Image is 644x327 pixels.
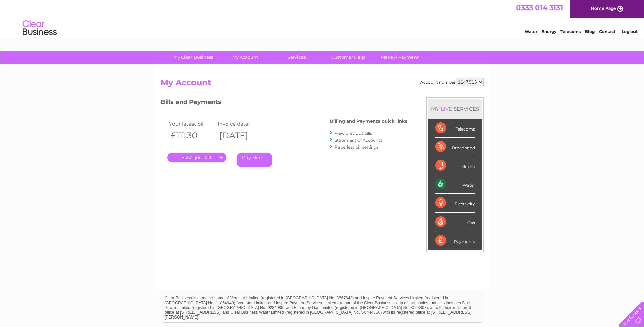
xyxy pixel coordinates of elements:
[335,144,379,150] a: Paperless bill settings
[167,128,216,142] th: £111.30
[439,106,454,112] div: LIVE
[161,97,407,109] h3: Bills and Payments
[237,153,272,167] a: Pay Here
[435,175,475,194] div: Water
[541,29,556,34] a: Energy
[216,128,265,142] th: [DATE]
[335,138,382,143] a: Statement of Accounts
[269,51,325,64] a: Services
[435,119,475,138] div: Telecoms
[525,29,537,34] a: Water
[435,213,475,231] div: Gas
[320,51,376,64] a: Customer Help
[420,78,484,86] div: Account number
[216,119,265,128] td: Invoice date
[585,29,595,34] a: Blog
[22,18,57,38] img: logo.png
[435,194,475,212] div: Electricity
[428,99,482,119] div: MY SERVICES
[372,51,428,64] a: Make A Payment
[516,3,563,12] a: 0333 014 3131
[435,156,475,175] div: Mobile
[330,119,407,124] h4: Billing and Payments quick links
[162,4,483,33] div: Clear Business is a trading name of Verastar Limited (registered in [GEOGRAPHIC_DATA] No. 3667643...
[435,138,475,156] div: Broadband
[217,51,273,64] a: My Account
[622,29,638,34] a: Log out
[161,78,484,91] h2: My Account
[167,119,216,128] td: Your latest bill
[165,51,221,64] a: My Clear Business
[560,29,581,34] a: Telecoms
[335,131,372,136] a: View previous bills
[599,29,615,34] a: Contact
[435,231,475,250] div: Payments
[167,153,226,162] a: .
